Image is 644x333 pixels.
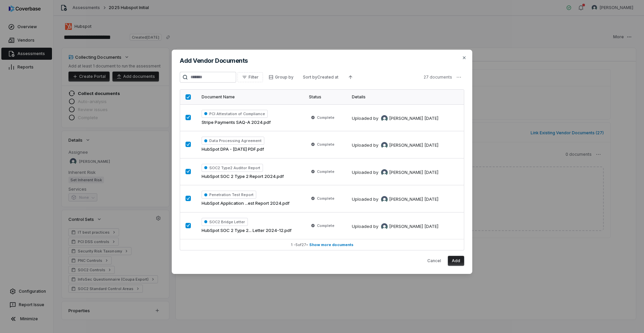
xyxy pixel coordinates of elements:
div: by [373,196,423,203]
span: PCI Attestation of Compliance [202,110,268,118]
div: [DATE] [424,115,438,122]
span: [PERSON_NAME] [389,142,423,149]
span: Complete [317,142,334,147]
span: [PERSON_NAME] [389,196,423,203]
span: Filter [249,75,259,80]
span: Show more documents [309,242,354,247]
span: HubSpot Application ...est Report 2024.pdf [202,200,289,207]
span: Complete [317,223,334,228]
span: HubSpot SOC 2 Type 2... Letter 2024-12.pdf [202,227,291,234]
span: 27 documents [424,75,452,80]
div: [DATE] [424,223,438,230]
span: HubSpot SOC 2 Type 2 Report 2024.pdf [202,173,284,180]
span: Complete [317,115,334,120]
div: Uploaded [352,142,438,149]
span: SOC2 Type2 Auditor Report [202,164,263,172]
div: Details [352,94,459,100]
button: Group by [264,72,298,82]
button: Ascending [344,72,357,82]
span: Complete [317,169,334,174]
span: [PERSON_NAME] [389,115,423,122]
div: [DATE] [424,169,438,176]
span: Stripe Payments SAQ-A 2024.pdf [202,119,271,126]
button: Add [448,256,464,266]
div: Document Name [202,94,298,100]
svg: Ascending [348,75,353,80]
div: Uploaded [352,196,438,203]
span: [PERSON_NAME] [389,223,423,230]
button: 1 -5of27• Show more documents [180,239,464,250]
span: [PERSON_NAME] [389,169,423,176]
img: Hammed Bakare avatar [381,223,388,230]
div: by [373,169,423,176]
span: Complete [317,196,334,201]
div: by [373,115,423,122]
div: Status [309,94,341,100]
img: Hammed Bakare avatar [381,196,388,203]
div: by [373,223,423,230]
div: Uploaded [352,169,438,176]
img: Hammed Bakare avatar [381,115,388,122]
span: Penetration Test Report [202,191,256,199]
div: Uploaded [352,115,438,122]
span: HubSpot DPA - [DATE] PDF.pdf [202,146,264,153]
div: by [373,142,423,149]
span: SOC2 Bridge Letter [202,218,248,226]
div: [DATE] [424,196,438,203]
button: Filter [237,72,263,82]
div: Uploaded [352,223,438,230]
img: Hammed Bakare avatar [381,169,388,176]
button: Cancel [423,256,445,266]
span: Data Processing Agreement [202,137,264,145]
button: Sort byCreated at [299,72,342,82]
h2: Add Vendor Documents [180,58,464,64]
div: [DATE] [424,142,438,149]
img: Hammed Bakare avatar [381,142,388,149]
